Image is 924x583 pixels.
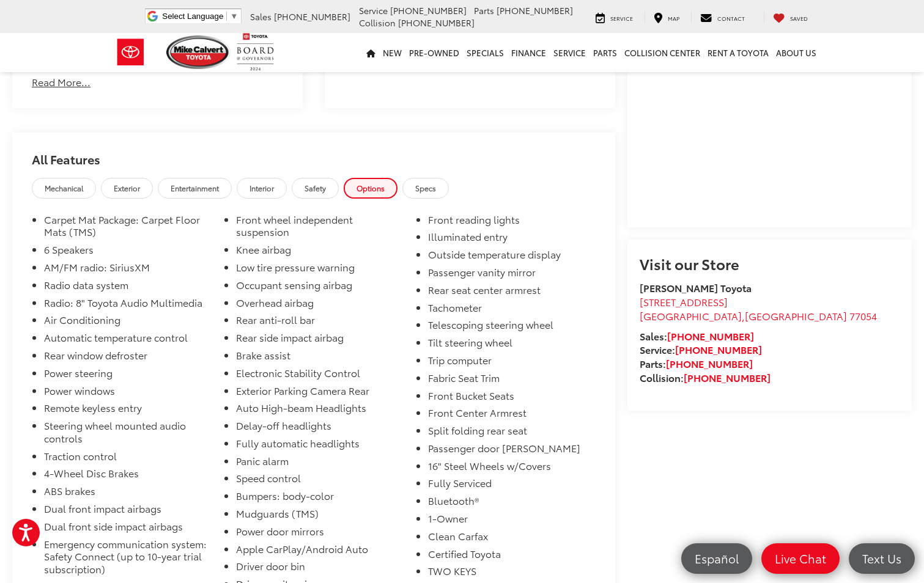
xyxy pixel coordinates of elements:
li: Auto High-beam Headlights [236,402,404,419]
span: Safety [305,183,326,193]
li: Air Conditioning [44,313,212,331]
li: Knee airbag [236,243,404,261]
span: Service [359,4,388,16]
li: Dual front side impact airbags [44,520,212,538]
strong: Sales: [640,329,754,343]
li: Bumpers: body-color [236,490,404,507]
li: Dual front impact airbags [44,502,212,520]
a: Live Chat [761,543,840,574]
li: 4-Wheel Disc Brakes [44,467,212,485]
li: AM/FM radio: SiriusXM [44,261,212,279]
li: Trip computer [428,354,596,372]
span: ​ [226,12,227,21]
li: Passenger door [PERSON_NAME] [428,442,596,460]
li: Rear seat center armrest [428,284,596,301]
li: Power door mirrors [236,525,404,543]
a: Contact [691,11,754,23]
li: Radio data system [44,279,212,296]
span: Parts [474,4,494,16]
a: [PHONE_NUMBER] [667,329,754,343]
li: Fully Serviced [428,477,596,494]
span: ▼ [230,12,238,21]
li: Electronic Stability Control [236,367,404,384]
span: Specs [415,183,436,193]
li: Speed control [236,472,404,490]
a: Parts [590,33,621,72]
li: Power windows [44,384,212,402]
li: Emergency communication system: Safety Connect (up to 10-year trial subscription) [44,538,212,581]
li: Passenger vanity mirror [428,266,596,284]
li: 16" Steel Wheels w/Covers [428,460,596,477]
a: Service [550,33,590,72]
span: [STREET_ADDRESS] [640,295,728,309]
a: Text Us [849,543,915,574]
h2: All Features [12,133,615,178]
span: Interior [249,183,274,193]
li: 1-Owner [428,512,596,530]
li: Low tire pressure warning [236,261,404,279]
span: 77054 [849,309,877,323]
a: Service [586,11,642,23]
li: Radio: 8" Toyota Audio Multimedia [44,296,212,314]
span: Entertainment [171,183,219,193]
li: Front Bucket Seats [428,389,596,407]
a: Español [681,543,752,574]
img: Toyota [108,32,153,72]
span: , [640,309,877,323]
li: Fabric Seat Trim [428,372,596,389]
li: Rear side impact airbag [236,331,404,349]
li: Brake assist [236,349,404,367]
a: New [379,33,405,72]
img: Mike Calvert Toyota [166,35,231,69]
a: Rent a Toyota [704,33,772,72]
span: [GEOGRAPHIC_DATA] [640,309,742,323]
span: Text Us [856,551,907,566]
a: [PHONE_NUMBER] [666,356,753,370]
a: [STREET_ADDRESS] [GEOGRAPHIC_DATA],[GEOGRAPHIC_DATA] 77054 [640,295,877,323]
span: Live Chat [769,551,832,566]
a: [PHONE_NUMBER] [675,342,762,356]
a: Finance [508,33,550,72]
li: Fully automatic headlights [236,437,404,455]
a: Select Language​ [162,12,238,21]
a: Map [645,11,689,23]
li: Carpet Mat Package: Carpet Floor Mats (TMS) [44,213,212,244]
li: Automatic temperature control [44,331,212,349]
li: Front reading lights [428,213,596,231]
li: Overhead airbag [236,296,404,314]
strong: Parts: [640,356,753,370]
a: Pre-Owned [405,33,463,72]
li: Panic alarm [236,455,404,472]
span: Saved [790,14,808,22]
li: Rear window defroster [44,349,212,367]
li: ABS brakes [44,485,212,502]
h2: Visit our Store [640,255,900,271]
span: [PHONE_NUMBER] [398,16,475,29]
a: [PHONE_NUMBER] [684,370,771,384]
li: 6 Speakers [44,243,212,261]
li: Outside temperature display [428,248,596,266]
a: My Saved Vehicles [764,11,817,23]
li: Front Center Armrest [428,406,596,424]
a: Home [363,33,379,72]
li: Rear anti-roll bar [236,313,404,331]
li: Tilt steering wheel [428,336,596,354]
span: [PHONE_NUMBER] [390,4,467,16]
li: Split folding rear seat [428,424,596,442]
li: Certified Toyota [428,548,596,565]
li: Steering wheel mounted audio controls [44,419,212,450]
strong: [PERSON_NAME] Toyota [640,280,752,295]
span: [PHONE_NUMBER] [274,10,350,23]
span: Español [689,551,745,566]
strong: Service: [640,342,762,356]
span: Select Language [162,12,223,21]
li: Bluetooth® [428,494,596,512]
span: Mechanical [45,183,83,193]
li: Clean Carfax [428,530,596,548]
span: Service [610,14,633,22]
li: Tachometer [428,301,596,319]
li: TWO KEYS [428,565,596,582]
span: Contact [717,14,745,22]
span: [GEOGRAPHIC_DATA] [745,309,847,323]
li: Power steering [44,367,212,384]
